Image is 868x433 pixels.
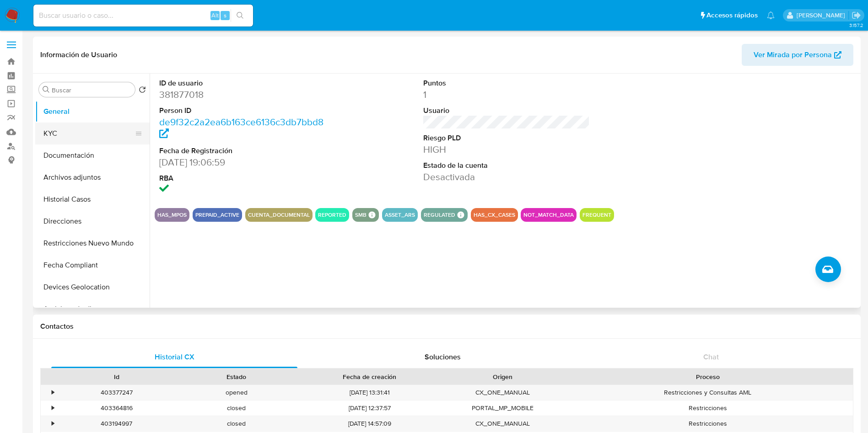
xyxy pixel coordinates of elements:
[35,188,150,210] button: Historial Casos
[52,419,54,428] div: •
[35,254,150,276] button: Fecha Compliant
[159,156,326,169] dd: [DATE] 19:06:59
[57,416,177,431] div: 403194997
[177,385,297,400] div: opened
[449,372,556,381] div: Origen
[52,86,131,94] input: Buscar
[57,385,177,400] div: 403377247
[563,385,853,400] div: Restricciones y Consultas AML
[852,11,861,20] a: Salir
[40,322,853,331] h1: Contactos
[423,133,590,143] dt: Riesgo PLD
[297,385,443,400] div: [DATE] 13:31:41
[159,106,326,116] dt: Person ID
[423,143,590,156] dd: HIGH
[767,11,775,19] a: Notificaciones
[754,44,832,66] span: Ver Mirada por Persona
[40,50,117,59] h1: Información de Usuario
[425,352,461,362] span: Soluciones
[303,372,437,381] div: Fecha de creación
[443,401,563,416] div: PORTAL_MP_MOBILE
[35,166,150,188] button: Archivos adjuntos
[177,401,297,416] div: closed
[443,416,563,431] div: CX_ONE_MANUAL
[159,146,326,156] dt: Fecha de Registración
[35,123,142,144] button: KYC
[63,372,170,381] div: Id
[423,106,590,116] dt: Usuario
[159,88,326,101] dd: 381877018
[52,404,54,412] div: •
[423,88,590,101] dd: 1
[35,101,150,123] button: General
[159,173,326,183] dt: RBA
[211,11,219,20] span: Alt
[703,352,719,362] span: Chat
[57,401,177,416] div: 403364816
[563,401,853,416] div: Restricciones
[155,352,194,362] span: Historial CX
[52,388,54,397] div: •
[706,11,758,20] span: Accesos rápidos
[423,171,590,183] dd: Desactivada
[423,160,590,171] dt: Estado de la cuenta
[797,11,848,20] p: mariaeugenia.sanchez@mercadolibre.com
[35,210,150,232] button: Direcciones
[297,401,443,416] div: [DATE] 12:37:57
[231,9,249,22] button: search-icon
[297,416,443,431] div: [DATE] 14:57:09
[569,372,846,381] div: Proceso
[224,11,226,20] span: s
[742,44,853,66] button: Ver Mirada por Persona
[443,385,563,400] div: CX_ONE_MANUAL
[35,298,150,320] button: Anticipos de dinero
[563,416,853,431] div: Restricciones
[35,276,150,298] button: Devices Geolocation
[177,416,297,431] div: closed
[423,78,590,88] dt: Puntos
[159,115,323,141] a: de9f32c2a2ea6b163ce6136c3db7bbd8
[35,144,150,166] button: Documentación
[43,86,50,93] button: Buscar
[139,86,146,96] button: Volver al orden por defecto
[33,10,253,21] input: Buscar usuario o caso...
[35,232,150,254] button: Restricciones Nuevo Mundo
[159,78,326,88] dt: ID de usuario
[183,372,290,381] div: Estado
